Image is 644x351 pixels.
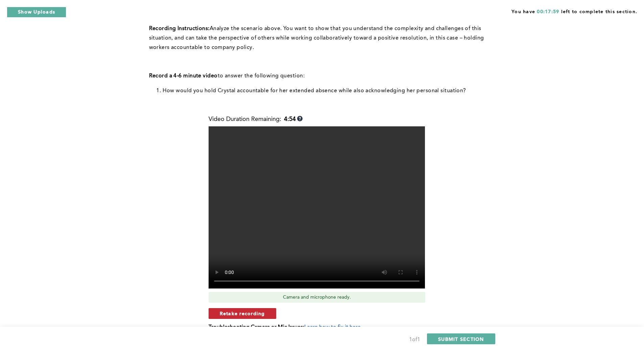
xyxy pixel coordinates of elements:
[409,335,420,345] div: 1 of 1
[220,310,265,317] span: Retake recording
[511,7,637,15] span: You have left to complete this section.
[149,26,210,31] strong: Recording Instructions:
[149,73,218,79] strong: Record a 4-6 minute video
[209,325,304,330] b: Troubleshooting Camera or Mic Issues:
[7,7,66,18] button: Show Uploads
[163,88,466,94] span: How would you hold Crystal accountable for her extended absence while also acknowledging her pers...
[537,9,559,14] span: 00:17:59
[218,73,305,79] span: to answer the following question:
[438,336,484,342] span: SUBMIT SECTION
[209,292,425,303] div: Camera and microphone ready.
[209,116,303,123] div: Video Duration Remaining:
[427,333,495,344] button: SUBMIT SECTION
[304,325,362,330] span: Learn how to fix it here.
[284,116,296,123] b: 4:54
[149,26,486,50] span: Analyze the scenario above. You want to show that you understand the complexity and challenges of...
[209,308,276,319] button: Retake recording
